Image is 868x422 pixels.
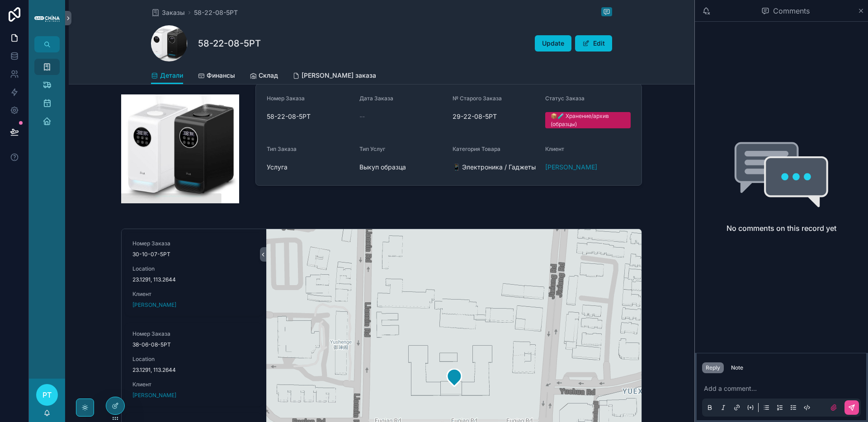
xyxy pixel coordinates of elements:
a: Детали [151,67,183,84]
span: 📱 Электроника / Гаджеты [453,163,538,172]
img: 86bdcfb3-055e-4d21-925f-d70c7157fefd-CleanShot-2025-08-22-at-13.34.41.png [121,94,239,203]
a: [PERSON_NAME] [132,301,176,309]
a: 58-22-08-5РТ [194,8,238,17]
span: Тип Услуг [359,145,385,152]
span: Услуга [267,163,352,172]
span: Тип Заказа [267,145,297,152]
span: 38-06-08-5РТ [132,341,255,348]
span: Заказы [162,8,185,17]
span: Update [542,39,564,48]
span: Клиент [132,381,255,388]
span: Выкуп образца [359,163,445,172]
span: Статус Заказа [545,95,585,102]
span: -- [359,112,365,121]
span: Номер Заказа [267,95,305,102]
img: App logo [34,14,60,21]
span: 29-22-08-5РТ [453,112,538,121]
h1: 58-22-08-5РТ [198,37,261,50]
span: 30-10-07-5РТ [132,251,255,258]
span: Location [132,356,255,363]
span: Location [132,265,255,272]
a: Склад [250,67,278,85]
button: Reply [702,362,724,373]
div: 📦🧪 Хранение/архив (образцы) [551,112,625,128]
span: 23.1291, 113.2644 [132,276,255,283]
span: Клиент [545,145,564,152]
a: Финансы [198,67,235,85]
span: Дата Заказа [359,95,393,102]
span: № Старого Заказа [453,95,502,102]
a: [PERSON_NAME] [545,163,597,172]
span: РТ [42,389,52,400]
div: scrollable content [29,52,65,141]
span: Comments [773,5,810,16]
span: Номер Заказа [132,240,255,247]
span: 58-22-08-5РТ [267,112,352,121]
span: Клиент [132,291,255,298]
span: [PERSON_NAME] заказа [302,71,376,80]
span: Склад [259,71,278,80]
button: Edit [575,35,612,52]
span: Категория Товара [453,145,500,152]
a: [PERSON_NAME] заказа [292,67,376,85]
span: Номер Заказа [132,330,255,338]
h2: No comments on this record yet [726,223,836,234]
a: [PERSON_NAME] [132,392,176,399]
span: Детали [160,71,183,80]
span: 23.1291, 113.2644 [132,366,255,374]
button: Note [727,362,747,373]
a: Заказы [151,8,185,17]
div: Note [731,364,743,371]
button: Update [535,35,571,52]
span: Финансы [207,71,235,80]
